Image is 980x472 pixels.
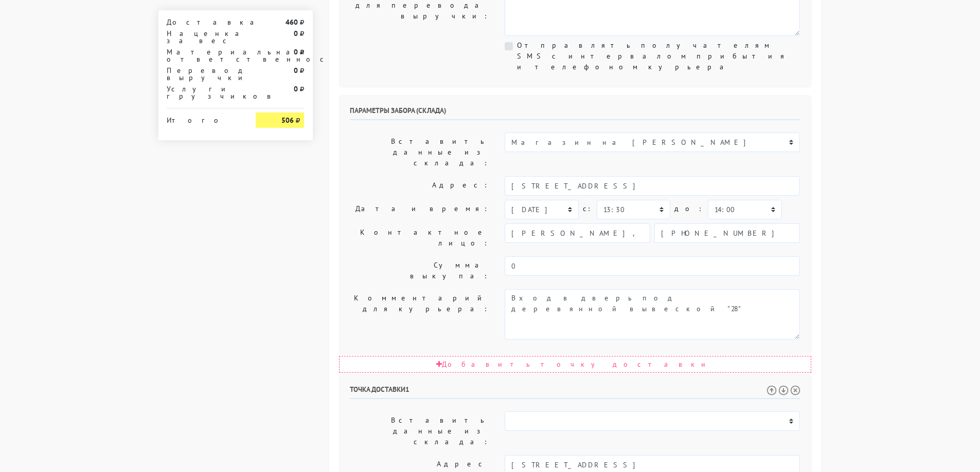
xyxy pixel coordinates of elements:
span: 1 [405,385,409,394]
h6: Точка доставки [350,385,800,399]
input: Телефон [654,223,800,243]
label: Комментарий для курьера: [342,289,497,339]
div: Доставка [159,18,248,26]
label: Дата и время: [342,200,497,219]
strong: 506 [281,116,294,125]
div: Добавить точку доставки [339,356,811,373]
strong: 0 [294,29,298,38]
label: до: [674,200,704,218]
label: Контактное лицо: [342,223,497,252]
strong: 0 [294,66,298,75]
div: Материальная ответственность [159,48,248,63]
textarea: Вход в дверь под деревянной вывеской "28" [505,289,800,339]
input: Имя [505,223,650,243]
h6: Параметры забора (склада) [350,106,800,120]
div: Перевод выручки [159,67,248,81]
strong: 460 [286,17,298,27]
strong: 0 [294,84,298,93]
label: Сумма выкупа: [342,256,497,285]
div: Наценка за вес [159,30,248,44]
div: Услуги грузчиков [159,85,248,100]
strong: 0 [294,47,298,56]
div: Итого [167,112,241,124]
label: c: [583,200,593,218]
label: Адрес: [342,176,497,196]
label: Отправлять получателям SMS с интервалом прибытия и телефоном курьера [517,40,800,72]
label: Вставить данные из склада: [342,133,497,172]
label: Вставить данные из склада: [342,411,497,451]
